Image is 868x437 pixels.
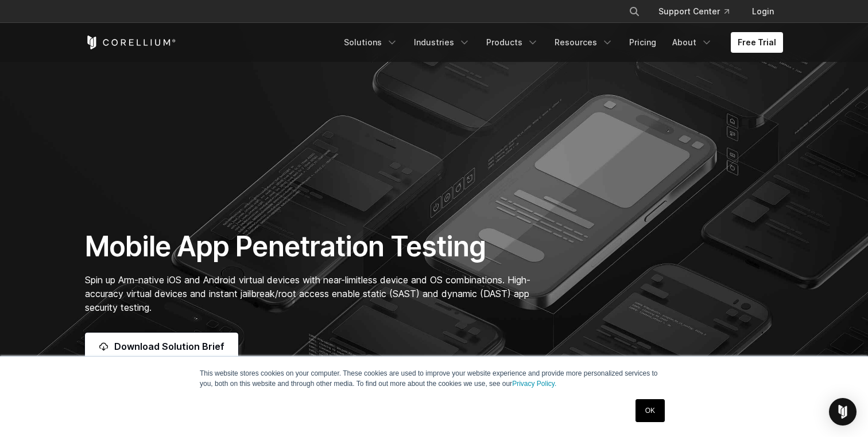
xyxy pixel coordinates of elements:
[200,368,668,389] p: This website stores cookies on your computer. These cookies are used to improve your website expe...
[622,32,663,53] a: Pricing
[615,1,783,22] div: Navigation Menu
[85,333,238,360] a: Download Solution Brief
[337,32,783,53] div: Navigation Menu
[548,32,620,53] a: Resources
[479,32,545,53] a: Products
[731,32,783,53] a: Free Trial
[407,32,477,53] a: Industries
[337,32,405,53] a: Solutions
[85,274,530,313] span: Spin up Arm-native iOS and Android virtual devices with near-limitless device and OS combinations...
[829,398,857,426] div: Open Intercom Messenger
[512,380,556,388] a: Privacy Policy.
[665,32,719,53] a: About
[649,1,738,22] a: Support Center
[85,229,542,264] h1: Mobile App Penetration Testing
[635,399,665,422] a: OK
[624,1,645,22] button: Search
[85,36,176,49] a: Corellium Home
[743,1,783,22] a: Login
[114,340,224,353] span: Download Solution Brief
